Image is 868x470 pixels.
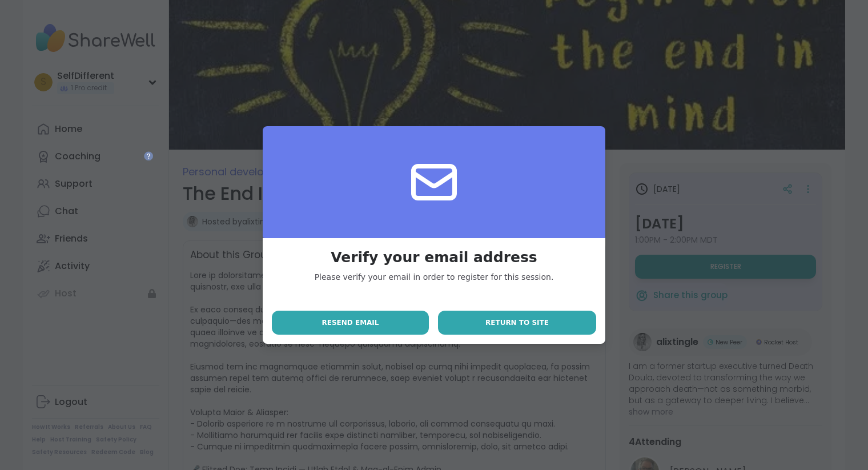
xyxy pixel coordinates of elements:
span: Return to site [485,318,549,328]
div: Verify your email address [315,247,554,267]
div: Please verify your email in order to register for this session. [315,272,554,283]
button: Resend email [272,311,429,335]
iframe: Spotlight [144,151,153,160]
button: Return to site [438,311,596,335]
span: Resend email [322,318,379,328]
